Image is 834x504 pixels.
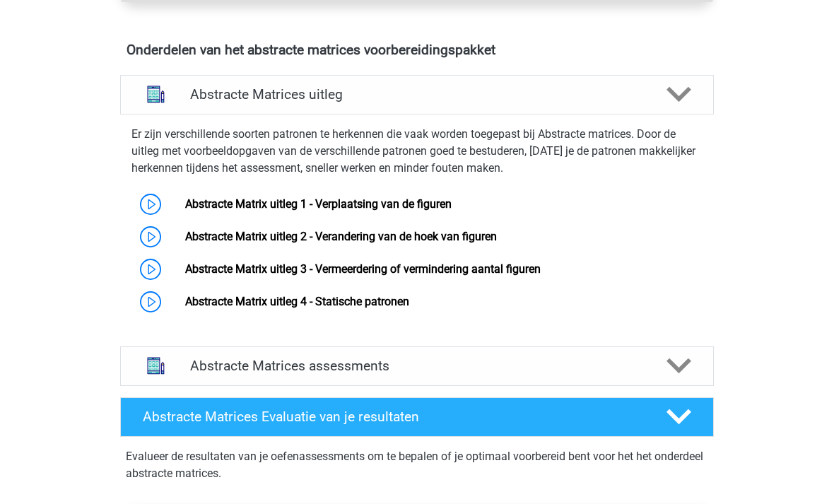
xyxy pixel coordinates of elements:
a: Abstracte Matrix uitleg 3 - Vermeerdering of vermindering aantal figuren [185,262,541,276]
a: uitleg Abstracte Matrices uitleg [114,75,720,115]
img: abstracte matrices uitleg [138,76,174,112]
p: Evalueer de resultaten van je oefenassessments om te bepalen of je optimaal voorbereid bent voor ... [126,448,708,482]
a: Abstracte Matrices Evaluatie van je resultaten [114,397,720,437]
h4: Abstracte Matrices uitleg [190,86,644,102]
a: Abstracte Matrix uitleg 4 - Statische patronen [185,295,409,308]
h4: Onderdelen van het abstracte matrices voorbereidingspakket [127,42,707,58]
a: assessments Abstracte Matrices assessments [114,346,720,386]
h4: Abstracte Matrices assessments [190,358,644,374]
a: Abstracte Matrix uitleg 1 - Verplaatsing van de figuren [185,197,452,211]
h4: Abstracte Matrices Evaluatie van je resultaten [143,409,644,425]
p: Er zijn verschillende soorten patronen te herkennen die vaak worden toegepast bij Abstracte matri... [131,126,703,177]
img: abstracte matrices assessments [138,348,174,384]
a: Abstracte Matrix uitleg 2 - Verandering van de hoek van figuren [185,230,497,243]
